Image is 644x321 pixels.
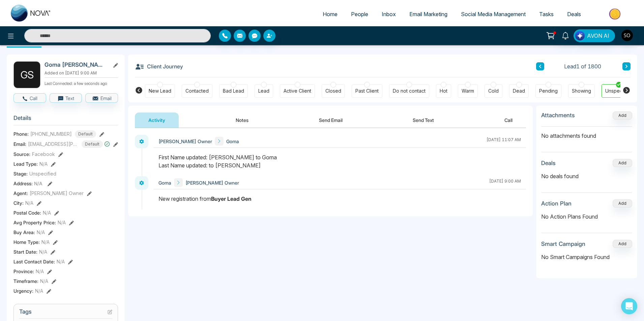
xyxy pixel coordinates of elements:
span: Goma [158,179,171,186]
img: User Avatar [621,30,633,41]
span: N/A [40,278,48,285]
span: Home [323,11,338,18]
a: Email Marketing [403,8,454,21]
div: Do not contact [393,88,426,94]
button: Activity [135,113,179,128]
button: Email [85,93,118,103]
span: Lead 1 of 1800 [564,62,601,70]
button: Text [50,93,82,103]
span: Email: [13,140,26,148]
span: Lead Type: [13,160,38,167]
span: N/A [57,258,65,265]
span: Add [613,112,632,118]
span: Source: [13,151,30,158]
span: N/A [25,199,33,206]
span: Tasks [539,11,554,18]
div: Active Client [284,88,311,94]
span: Last Contact Date : [13,258,55,265]
button: Add [613,199,632,207]
span: Address: [13,180,42,187]
span: Start Date : [13,248,37,255]
p: Added on [DATE] 9:00 AM [45,70,118,76]
span: People [351,11,368,18]
div: Showing [572,88,591,94]
span: Default [82,140,103,148]
span: [PERSON_NAME] Owner [158,138,212,145]
span: Agent: [13,190,28,197]
span: [PERSON_NAME] Owner [30,190,84,197]
a: Home [316,8,344,21]
span: Buy Area : [13,229,35,236]
span: Facebook [32,151,55,158]
h3: Deals [541,160,556,166]
span: Province : [13,268,34,275]
button: Add [613,111,632,120]
span: Goma [226,138,239,145]
span: Home Type : [13,238,40,246]
a: People [344,8,375,21]
h3: Action Plan [541,200,572,207]
span: Timeframe : [13,278,38,285]
span: [PHONE_NUMBER] [30,130,72,137]
span: Postal Code : [13,209,41,216]
span: Inbox [382,11,396,18]
div: Dead [513,88,525,94]
a: Social Media Management [454,8,532,21]
div: [DATE] 9:00 AM [489,178,521,187]
span: N/A [43,209,51,216]
p: Last Connected: a few seconds ago [45,79,118,87]
div: Closed [325,88,341,94]
button: Send Text [399,113,447,128]
p: No attachments found [541,127,632,140]
div: Contacted [185,88,209,94]
div: Warm [462,88,474,94]
span: N/A [36,268,44,275]
span: Deals [567,11,581,18]
span: N/A [39,160,48,167]
div: Unspecified [605,88,632,94]
img: Lead Flow [575,31,585,40]
button: AVON AI [574,29,615,42]
span: N/A [41,238,50,246]
button: Call [491,113,526,128]
span: Unspecified [29,170,56,177]
span: AVON AI [587,32,609,40]
img: Market-place.gif [591,6,640,22]
span: [PERSON_NAME] Owner [185,179,239,186]
div: Hot [440,88,447,94]
span: [EMAIL_ADDRESS][PERSON_NAME][DOMAIN_NAME] [28,140,79,148]
a: Tasks [532,8,560,21]
h3: Smart Campaign [541,240,585,247]
p: No Action Plans Found [541,213,632,221]
button: Add [613,240,632,248]
button: Send Email [305,113,356,128]
a: Deals [560,8,588,21]
img: Nova CRM Logo [11,5,51,22]
span: Urgency : [13,287,33,294]
span: Phone: [13,130,29,137]
button: Call [13,93,46,103]
h3: Attachments [541,112,575,119]
div: Lead [258,88,269,94]
span: Email Marketing [409,11,447,18]
div: Past Client [355,88,379,94]
h3: Details [13,115,118,125]
h3: Client Journey [135,61,183,71]
h2: Goma [PERSON_NAME] [45,61,107,68]
span: N/A [37,229,45,236]
div: New Lead [149,88,171,94]
p: No Smart Campaigns Found [541,253,632,261]
div: Cold [488,88,499,94]
p: No deals found [541,172,632,180]
span: Avg Property Price : [13,219,56,226]
span: Social Media Management [461,11,526,18]
button: Notes [222,113,262,128]
span: N/A [34,181,42,186]
div: Open Intercom Messenger [621,298,637,314]
span: Stage: [13,170,28,177]
span: N/A [58,219,66,226]
div: G S [13,61,40,88]
a: Inbox [375,8,403,21]
div: Bad Lead [223,88,244,94]
span: N/A [35,287,43,294]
